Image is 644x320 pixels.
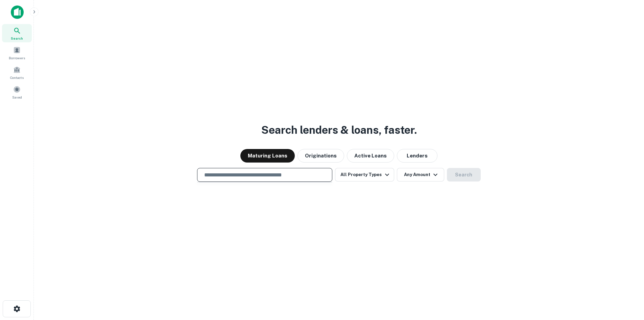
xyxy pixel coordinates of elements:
[10,75,24,80] span: Contacts
[397,149,437,163] button: Lenders
[261,122,417,138] h3: Search lenders & loans, faster.
[397,168,444,182] button: Any Amount
[2,24,32,42] a: Search
[347,149,394,163] button: Active Loans
[610,266,644,298] iframe: Chat Widget
[240,149,295,163] button: Maturing Loans
[2,63,32,82] a: Contacts
[9,55,25,61] span: Borrowers
[11,5,24,19] img: capitalize-icon.png
[12,94,22,100] span: Saved
[2,44,32,62] a: Borrowers
[297,149,344,163] button: Originations
[2,83,32,101] a: Saved
[335,168,394,182] button: All Property Types
[11,36,23,41] span: Search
